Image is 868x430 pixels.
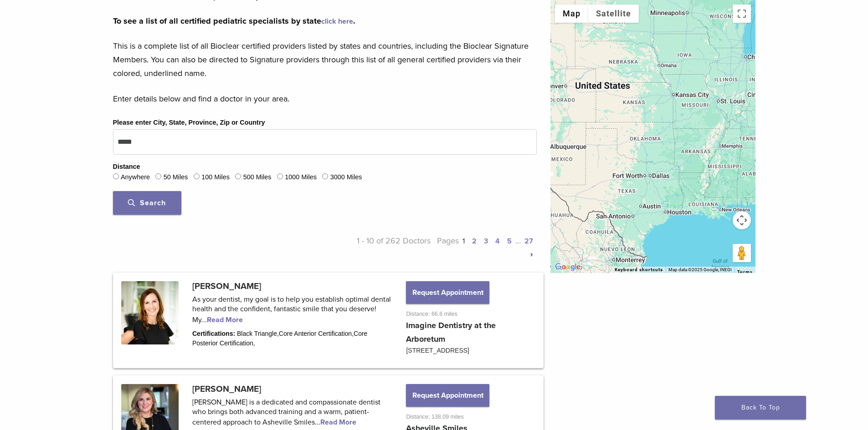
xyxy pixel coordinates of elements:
[113,118,265,128] label: Please enter City, State, Province, Zip or Country
[515,236,521,246] span: …
[113,39,537,80] p: This is a complete list of all Bioclear certified providers listed by states and countries, inclu...
[285,172,317,182] label: 1000 Miles
[113,92,537,106] p: Enter details below and find a doctor in your area.
[462,237,465,246] a: 1
[164,172,188,182] label: 50 Miles
[121,172,150,182] label: Anywhere
[406,384,489,407] button: Request Appointment
[472,237,477,246] a: 2
[325,234,431,261] p: 1 - 10 of 262 Doctors
[555,5,588,23] button: Show street map
[113,191,181,215] button: Search
[733,211,751,229] button: Map camera controls
[668,267,732,272] span: Map data ©2025 Google, INEGI
[553,261,583,273] img: Google
[588,5,639,23] button: Show satellite imagery
[737,269,753,275] a: Terms (opens in new tab)
[128,198,166,207] span: Search
[201,172,230,182] label: 100 Miles
[243,172,272,182] label: 500 Miles
[715,396,806,420] a: Back To Top
[321,17,353,26] a: click here
[615,267,663,273] button: Keyboard shortcuts
[484,237,488,246] a: 3
[113,162,140,172] legend: Distance
[752,156,767,171] div: Dr. Christopher Salmon
[553,261,583,273] a: Open this area in Google Maps (opens a new window)
[330,172,362,182] label: 3000 Miles
[113,16,355,26] strong: To see a list of all certified pediatric specialists by state .
[733,244,751,262] button: Drag Pegman onto the map to open Street View
[524,237,533,246] a: 27
[406,281,489,304] button: Request Appointment
[431,234,537,261] p: Pages
[507,237,512,246] a: 5
[733,5,751,23] button: Toggle fullscreen view
[495,237,500,246] a: 4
